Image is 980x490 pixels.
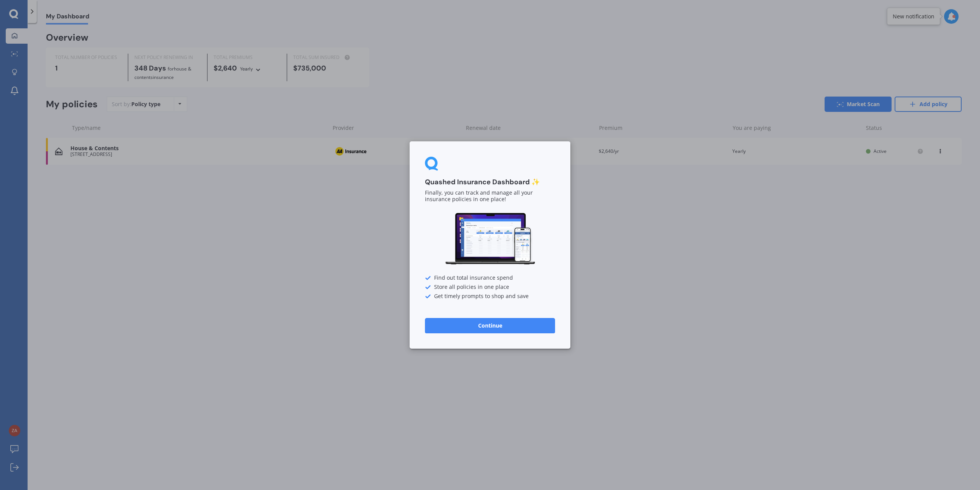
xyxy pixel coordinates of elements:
div: Get timely prompts to shop and save [425,293,555,300]
h3: Quashed Insurance Dashboard ✨ [425,178,555,187]
p: Finally, you can track and manage all your insurance policies in one place! [425,190,555,203]
div: Find out total insurance spend [425,275,555,281]
img: Dashboard [444,212,536,266]
button: Continue [425,318,555,333]
div: Store all policies in one place [425,284,555,290]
